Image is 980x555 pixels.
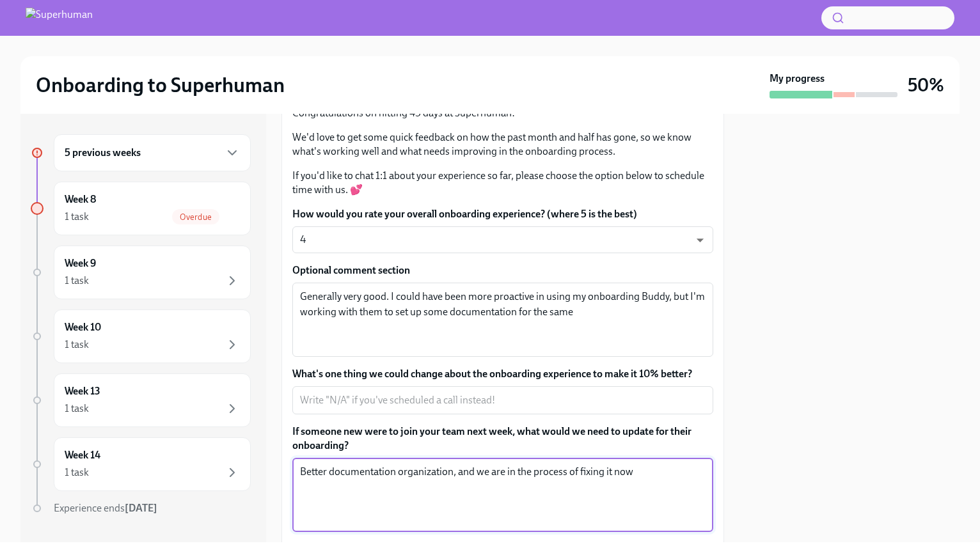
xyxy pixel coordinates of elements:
h2: Onboarding to Superhuman [36,72,285,98]
div: 1 task [65,210,89,224]
img: Superhuman [26,8,93,28]
div: 4 [292,226,713,253]
div: 1 task [65,402,89,416]
h6: Week 8 [65,192,96,207]
h6: Week 14 [65,448,100,462]
span: Overdue [172,212,219,222]
h6: 5 previous weeks [65,146,141,160]
label: If someone new were to join your team next week, what would we need to update for their onboarding? [292,425,713,453]
h3: 50% [908,74,944,97]
h6: Week 10 [65,320,101,334]
a: Week 81 taskOverdue [31,182,251,235]
strong: My progress [770,72,825,86]
textarea: Better documentation organization, and we are in the process of fixing it now [300,464,706,526]
div: 1 task [65,274,89,288]
p: If you'd like to chat 1:1 about your experience so far, please choose the option below to schedul... [292,169,713,197]
div: 1 task [65,338,89,352]
h6: Week 9 [65,256,96,270]
div: 1 task [65,465,89,480]
a: Week 141 task [31,437,251,491]
a: Week 131 task [31,373,251,427]
a: Week 91 task [31,246,251,299]
h6: Week 13 [65,384,100,398]
a: Week 101 task [31,309,251,363]
textarea: Generally very good. I could have been more proactive in using my onboarding Buddy, but I'm worki... [300,289,706,350]
label: How would you rate your overall onboarding experience? (where 5 is the best) [292,207,713,221]
strong: [DATE] [125,502,157,514]
span: Experience ends [54,502,157,514]
div: 5 previous weeks [54,134,251,171]
label: Optional comment section [292,263,713,277]
label: What's one thing we could change about the onboarding experience to make it 10% better? [292,367,713,381]
p: We'd love to get some quick feedback on how the past month and half has gone, so we know what's w... [292,130,713,159]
